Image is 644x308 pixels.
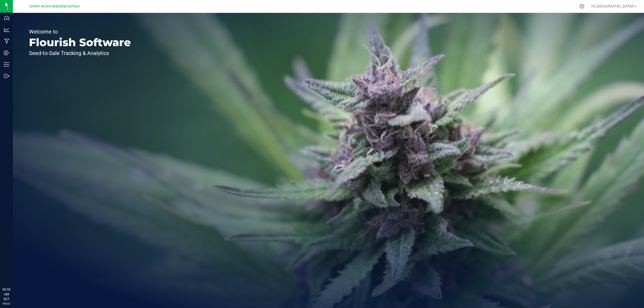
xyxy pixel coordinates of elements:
inline-svg: Outbound [4,73,9,79]
inline-svg: Inbound [4,50,9,56]
p: Welcome to [29,29,131,34]
p: Seed-to-Sale Tracking & Analytics [29,50,131,56]
span: Green Acres Manufacturing [29,4,78,9]
inline-svg: Dashboard [4,16,9,21]
div: Manage settings [579,4,585,9]
p: 06:55 AM EDT [2,287,10,302]
span: Hi, [GEOGRAPHIC_DATA]! [591,4,634,8]
p: 09/22 [2,302,10,306]
inline-svg: Manufacturing [4,39,9,44]
p: Flourish Software [29,37,131,48]
inline-svg: Analytics [4,27,9,32]
inline-svg: Inventory [4,62,9,67]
